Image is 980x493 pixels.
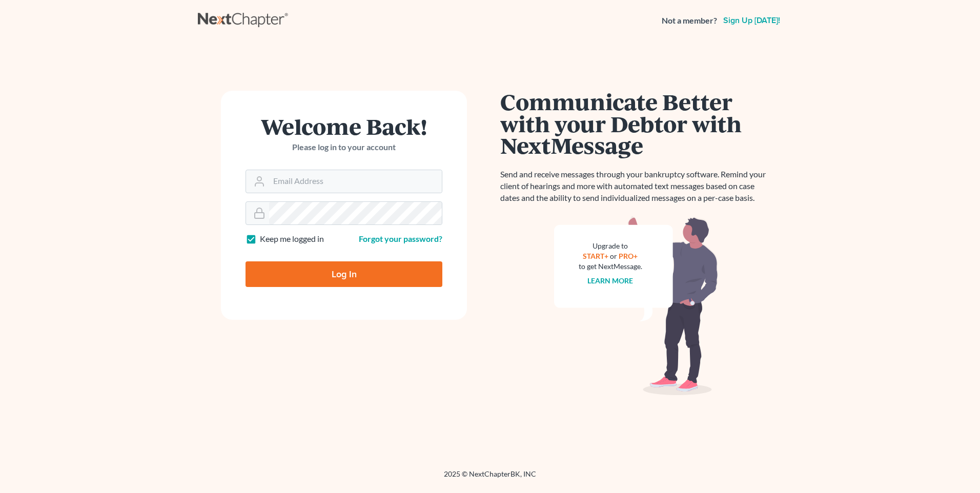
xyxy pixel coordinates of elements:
[198,469,782,487] div: 2025 © NextChapterBK, INC
[579,241,642,251] div: Upgrade to
[500,169,772,204] p: Send and receive messages through your bankruptcy software. Remind your client of hearings and mo...
[246,261,442,287] input: Log In
[269,170,442,193] input: Email Address
[619,252,638,260] a: PRO+
[583,252,609,260] a: START+
[246,141,442,153] p: Please log in to your account
[246,115,442,137] h1: Welcome Back!
[662,15,717,27] strong: Not a member?
[579,261,642,272] div: to get NextMessage.
[554,216,718,396] img: nextmessage_bg-59042aed3d76b12b5cd301f8e5b87938c9018125f34e5fa2b7a6b67550977c72.svg
[588,276,634,285] a: Learn more
[610,252,618,260] span: or
[721,16,782,25] a: Sign up [DATE]!
[359,234,442,243] a: Forgot your password?
[500,91,772,156] h1: Communicate Better with your Debtor with NextMessage
[260,233,324,245] label: Keep me logged in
